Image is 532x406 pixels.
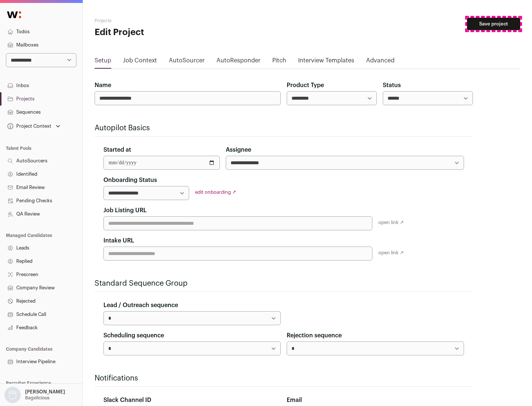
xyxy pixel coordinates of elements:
[169,56,205,68] a: AutoSourcer
[103,396,151,405] label: Slack Channel ID
[103,206,147,215] label: Job Listing URL
[95,81,111,90] label: Name
[103,176,157,185] label: Onboarding Status
[6,121,62,131] button: Open dropdown
[195,190,236,195] a: edit onboarding ↗
[95,278,473,289] h2: Standard Sequence Group
[4,387,21,403] img: nopic.png
[95,373,473,383] h2: Notifications
[3,7,25,22] img: Wellfound
[103,236,134,245] label: Intake URL
[95,123,473,133] h2: Autopilot Basics
[287,396,464,405] div: Email
[298,56,354,68] a: Interview Templates
[6,123,51,129] div: Project Context
[95,18,236,24] h2: Projects
[287,331,342,340] label: Rejection sequence
[103,301,178,310] label: Lead / Outreach sequence
[95,27,236,38] h1: Edit Project
[103,331,164,340] label: Scheduling sequence
[123,56,157,68] a: Job Context
[95,56,111,68] a: Setup
[25,395,50,401] p: Bagelicious
[467,18,520,30] button: Save project
[287,81,324,90] label: Product Type
[25,389,65,395] p: [PERSON_NAME]
[383,81,401,90] label: Status
[216,56,260,68] a: AutoResponder
[3,387,66,403] button: Open dropdown
[226,145,251,154] label: Assignee
[272,56,286,68] a: Pitch
[103,145,131,154] label: Started at
[366,56,395,68] a: Advanced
